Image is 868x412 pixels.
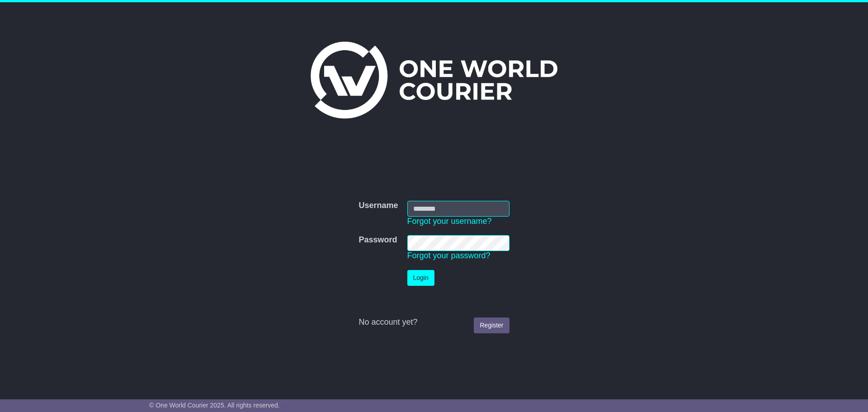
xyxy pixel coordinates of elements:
a: Register [474,317,509,333]
label: Password [359,235,397,245]
label: Username [359,201,398,211]
img: One World [311,42,557,118]
div: No account yet? [359,317,509,327]
a: Forgot your password? [407,251,491,260]
a: Forgot your username? [407,217,492,226]
span: © One World Courier 2025. All rights reserved. [149,402,280,409]
button: Login [407,270,434,286]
